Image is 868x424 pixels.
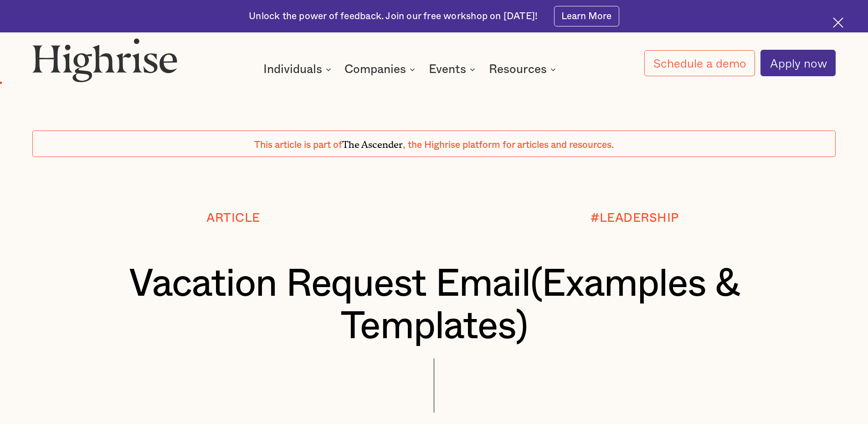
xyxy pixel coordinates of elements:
div: Individuals [263,64,334,75]
div: Events [429,64,466,75]
a: Schedule a demo [644,50,755,76]
div: Companies [344,64,406,75]
img: Highrise logo [32,38,177,82]
div: Individuals [263,64,322,75]
div: Article [206,211,260,225]
span: The Ascender [342,136,403,148]
div: Unlock the power of feedback. Join our free workshop on [DATE]! [249,10,538,23]
span: This article is part of [254,140,342,150]
a: Learn More [554,6,619,26]
div: Resources [489,64,559,75]
img: Cross icon [833,17,843,28]
div: #LEADERSHIP [591,211,679,225]
div: Resources [489,64,547,75]
span: , the Highrise platform for articles and resources. [403,140,614,150]
h1: Vacation Request Email(Examples & Templates) [66,263,802,348]
div: Companies [344,64,418,75]
a: Apply now [760,50,836,76]
div: Events [429,64,478,75]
